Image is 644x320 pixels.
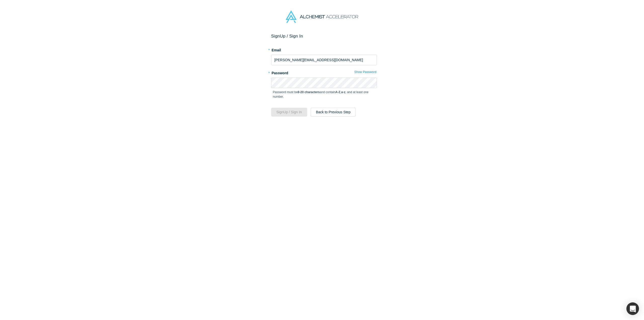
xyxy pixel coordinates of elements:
strong: a-z [341,90,345,94]
strong: 8-20 characters [298,90,320,94]
p: Password must be and contain , , and at least one number. [273,90,375,99]
h2: Sign Up / Sign In [271,33,377,39]
button: Back to Previous Step [311,108,356,117]
label: Email [271,46,377,53]
button: Show Password [354,69,377,75]
img: Alchemist Accelerator Logo [286,11,358,23]
button: SignUp / Sign In [271,108,307,117]
label: Password [271,69,377,76]
strong: A-Z [335,90,340,94]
